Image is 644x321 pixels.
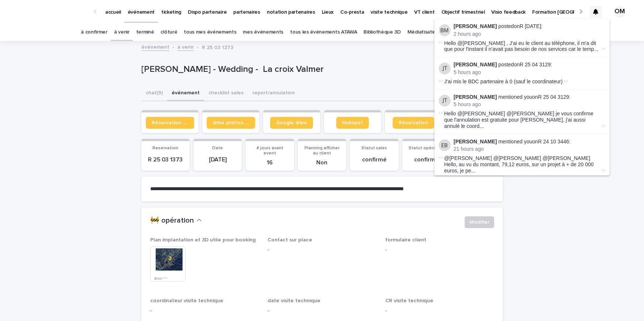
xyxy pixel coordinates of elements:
[152,146,178,150] span: Reservation
[393,117,434,129] a: Réservation
[385,237,426,243] span: formulaire client
[268,237,312,243] span: Contact sur place
[454,146,605,152] p: 21 hours ago
[454,139,605,145] p: mentioned you on :
[336,117,369,129] a: Hubspot
[444,40,600,53] span: Hello @[PERSON_NAME] , J'ai eu le client au téléphone, il m'a dit que pour l'instant il n'avait p...
[444,111,600,129] span: Hello @[PERSON_NAME] @[PERSON_NAME] je vous confirme que l'annulation est gratuite pour [PERSON_N...
[248,86,299,101] button: report/annulation
[146,117,194,129] a: Réservation client
[141,42,169,51] a: événement
[342,120,363,125] span: Hubspot
[407,156,446,163] p: confirmé
[444,155,600,174] span: @[PERSON_NAME] @[PERSON_NAME] @[PERSON_NAME] Hello, au vu du montant, 79,12 euros, sur un projet ...
[304,146,340,156] span: Planning afficher au client
[212,146,223,150] span: Date
[454,94,497,100] strong: [PERSON_NAME]
[256,146,283,156] span: # jours avant event
[364,24,400,41] a: Bibliothèque 3D
[204,86,248,101] button: checklist sales
[354,156,394,163] p: confirmé
[439,95,451,107] img: Joy Tarade
[444,78,563,84] span: J'ai mis le BDC partenaire à 0 (sauf le coordinateur)
[136,24,154,41] a: terminé
[409,146,444,150] span: Statut opération
[454,62,497,67] strong: [PERSON_NAME]
[385,246,494,254] p: -
[439,63,451,74] img: Joy Tarade
[268,246,376,254] p: -
[454,23,605,29] p: posted on :
[202,43,233,51] p: R 25 03 1373
[399,120,428,125] span: Réservation
[454,139,497,144] strong: [PERSON_NAME]
[114,24,130,41] a: à venir
[454,23,497,29] strong: [PERSON_NAME]
[454,94,605,100] p: mentioned you on :
[146,156,185,163] p: R 25 03 1373
[465,216,494,228] button: Modifier
[268,307,376,315] p: -
[469,219,489,226] span: Modifier
[250,159,289,166] p: 16
[290,24,357,41] a: tous les événements ATAWA
[270,117,313,129] a: Google drive
[152,120,188,125] span: Réservation client
[150,216,202,225] button: 🚧 opération
[302,159,342,166] p: Non
[15,4,86,19] img: Ls34BcGeRexTGTNfXpUC
[407,24,456,41] a: Médiatisation à venir
[81,24,107,41] a: à confirmer
[538,94,569,100] a: R 25 04 3129
[276,120,307,125] span: Google drive
[614,6,626,18] div: OM
[184,24,236,41] a: tous mes événements
[178,42,194,51] a: à venir
[439,139,451,151] img: Esteban Bolanos
[167,86,204,101] button: événement
[150,237,256,243] span: Plan implantation et 3D utile pour booking
[268,298,320,303] span: date visite technique
[454,62,605,68] p: posted on :
[150,216,194,225] h2: 🚧 opération
[361,146,387,150] span: Statut sales
[439,24,451,36] img: Benjamin Merchie
[243,24,283,41] a: mes événements
[454,69,605,76] p: 5 hours ago
[520,23,541,29] a: R [DATE]
[150,307,259,315] p: -
[454,31,605,37] p: 2 hours ago
[213,120,249,125] span: drive photos coordinateur
[141,86,167,101] button: chat (9)
[141,64,446,75] p: [PERSON_NAME] - Wedding - La croix Valmer
[385,298,433,303] span: CR visite technique
[538,139,569,144] a: R 24 10 3446
[161,24,177,41] a: clôturé
[520,62,551,67] a: R 25 04 3129
[207,117,255,129] a: drive photos coordinateur
[385,307,494,315] p: -
[150,298,223,303] span: coordinateur visite technique
[454,101,605,108] p: 5 hours ago
[198,156,237,163] p: [DATE]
